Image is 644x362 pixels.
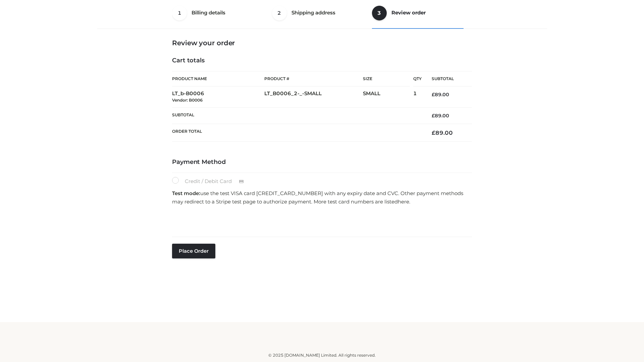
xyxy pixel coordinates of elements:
bdi: 89.00 [432,92,449,98]
button: Place order [172,244,215,258]
th: Product Name [172,71,264,86]
h4: Cart totals [172,57,472,64]
div: © 2025 [DOMAIN_NAME] Limited. All rights reserved. [100,352,544,359]
span: £ [432,113,435,119]
td: LT_b-B0006 [172,86,264,108]
span: £ [432,92,435,98]
h3: Review your order [172,39,472,47]
th: Size [363,71,410,86]
h4: Payment Method [172,159,472,166]
th: Order Total [172,124,422,142]
img: Credit / Debit Card [235,178,248,186]
bdi: 89.00 [432,113,449,119]
td: 1 [413,86,422,108]
th: Subtotal [422,71,472,86]
label: Credit / Debit Card [172,177,251,186]
iframe: Secure payment input frame [171,208,471,233]
bdi: 89.00 [432,129,453,136]
a: here [398,198,409,205]
small: Vendor: B0006 [172,98,203,103]
th: Qty [413,71,422,86]
td: SMALL [363,86,413,108]
td: LT_B0006_2-_-SMALL [264,86,363,108]
p: use the test VISA card [CREDIT_CARD_NUMBER] with any expiry date and CVC. Other payment methods m... [172,189,472,206]
th: Subtotal [172,107,422,124]
span: £ [432,129,435,136]
th: Product # [264,71,363,86]
strong: Test mode: [172,190,200,196]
